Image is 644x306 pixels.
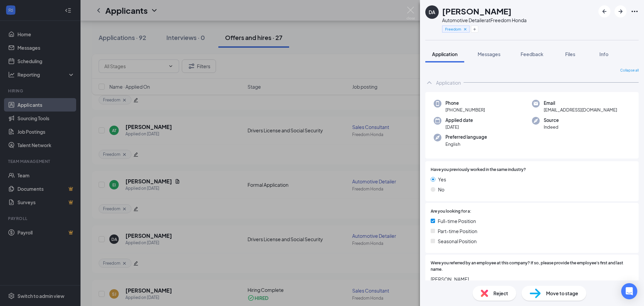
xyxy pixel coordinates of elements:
span: [PHONE_NUMBER] [445,106,485,113]
span: Application [432,51,458,57]
span: Messages [478,51,500,57]
span: [PERSON_NAME] [431,275,633,283]
span: Collapse all [620,68,639,73]
span: Full-time Position [438,217,476,225]
span: Source [544,117,559,124]
svg: Plus [473,27,477,31]
svg: ArrowRight [616,7,625,15]
span: Phone [445,100,485,106]
div: Open Intercom Messenger [621,283,637,299]
span: [EMAIL_ADDRESS][DOMAIN_NAME] [544,106,617,113]
span: Yes [438,176,446,183]
span: Indeed [544,124,559,130]
span: Feedback [521,51,543,57]
div: Application [436,79,461,86]
svg: Ellipses [631,7,639,15]
span: Part-time Position [438,227,477,235]
svg: ArrowLeftNew [600,7,608,15]
span: Are you looking for a: [431,208,471,215]
svg: ChevronUp [425,79,433,87]
span: Reject [493,290,508,297]
span: Have you previously worked in the same industry? [431,167,526,173]
button: Plus [471,26,478,33]
span: Info [599,51,608,57]
div: DA [429,9,435,15]
span: Preferred language [445,134,487,140]
span: Were you referred by an employee at this company? If so, please provide the employee's first and ... [431,260,633,273]
span: Applied date [445,117,473,124]
h1: [PERSON_NAME] [442,5,512,17]
span: Freedom [445,26,461,32]
span: Seasonal Position [438,237,477,245]
span: [DATE] [445,124,473,130]
span: Email [544,100,617,106]
div: Automotive Detailer at Freedom Honda [442,17,527,24]
span: English [445,141,487,147]
button: ArrowLeftNew [598,5,610,17]
span: Move to stage [546,290,578,297]
span: No [438,186,444,193]
svg: Cross [463,27,468,32]
button: ArrowRight [614,5,627,17]
span: Files [565,51,575,57]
